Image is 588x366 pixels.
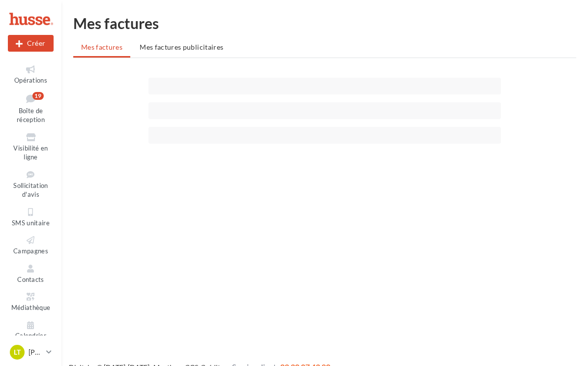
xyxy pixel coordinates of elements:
span: Boîte de réception [17,107,45,124]
a: Calendrier [8,318,54,342]
span: Opérations [14,76,47,84]
span: Médiathèque [11,304,51,311]
a: Visibilité en ligne [8,130,54,163]
a: Sollicitation d'avis [8,167,54,201]
span: Mes factures publicitaires [140,43,223,51]
span: Calendrier [15,332,46,340]
span: Contacts [17,275,44,283]
a: Campagnes [8,233,54,257]
div: 19 [32,92,44,100]
span: Sollicitation d'avis [13,182,48,199]
h1: Mes factures [73,16,576,30]
a: Médiathèque [8,289,54,313]
a: SMS unitaire [8,205,54,229]
a: Boîte de réception19 [8,90,54,126]
button: Créer [8,35,54,52]
span: SMS unitaire [12,219,50,227]
span: Visibilité en ligne [13,144,48,161]
a: Contacts [8,261,54,285]
span: Campagnes [13,247,48,255]
p: [PERSON_NAME] & [PERSON_NAME] [29,347,42,357]
div: Nouvelle campagne [8,35,54,52]
a: Lt [PERSON_NAME] & [PERSON_NAME] [8,343,54,362]
a: Opérations [8,62,54,86]
span: Lt [14,347,21,357]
